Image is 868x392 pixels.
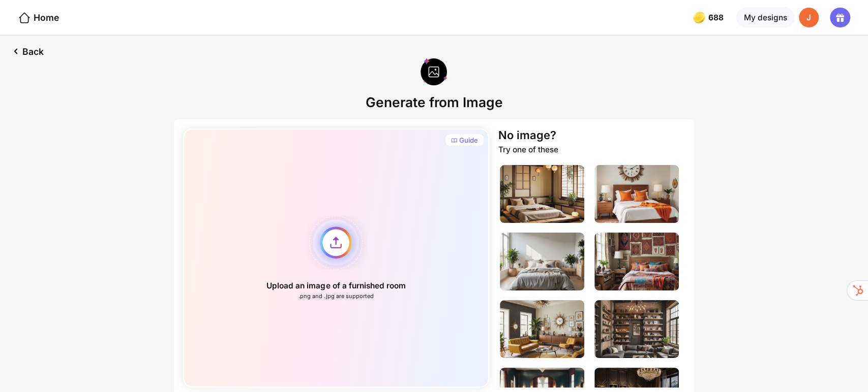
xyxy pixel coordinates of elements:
img: bedroomImage2.jpg [594,165,679,223]
div: My designs [736,8,794,28]
div: Generate from Image [366,94,503,110]
img: livingRoomImage1.jpg [500,300,585,358]
span: 688 [708,13,726,22]
div: Try one of these [498,145,558,154]
img: bedroomImage4.jpg [594,233,679,290]
div: No image? [498,128,556,142]
div: J [799,8,819,28]
img: bedroomImage3.jpg [500,233,585,290]
div: Guide [459,136,478,145]
img: livingRoomImage2.jpg [594,300,679,358]
div: Home [18,11,59,24]
img: bedroomImage1.jpg [500,165,585,223]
